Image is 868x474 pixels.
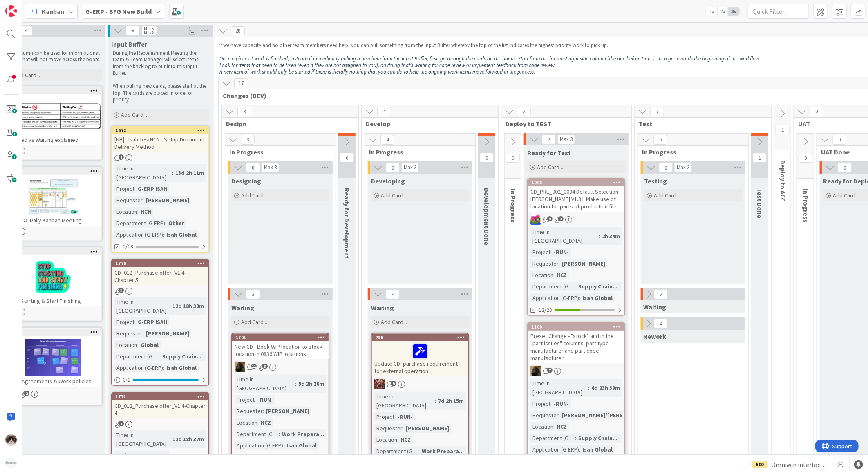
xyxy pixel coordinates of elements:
span: Develop [366,120,488,128]
div: 785 [372,334,468,341]
span: : [550,248,552,257]
span: 2 [517,107,531,116]
span: 3 [237,107,251,116]
span: 0/29 [243,453,253,462]
span: 0 [838,163,852,172]
span: In Progress [642,148,738,156]
span: 3 [262,364,268,369]
span: 0 [340,153,354,163]
span: Designing [231,177,261,185]
span: : [295,379,296,388]
span: 7 [547,368,553,373]
div: Requester [530,259,559,268]
span: : [159,352,160,361]
div: Location [530,271,553,279]
span: In Progress [229,148,325,156]
span: Test [639,120,761,128]
span: 4 [380,135,394,145]
div: HCZ [555,422,569,431]
div: Time in [GEOGRAPHIC_DATA] [374,392,435,410]
span: Design [226,120,348,128]
div: Supply Chain... [576,434,620,443]
div: HCZ [259,418,273,427]
div: Project [114,317,134,326]
span: : [575,282,576,291]
div: 12d 18h 37m [170,435,206,444]
div: JK [528,214,624,225]
div: Department (G-ERP) [374,447,418,456]
div: Preset Change - "stock" and in the "part issues" columns: part type manufacturer and part code ma... [528,331,624,363]
span: In Progress [802,188,810,223]
div: Time in [GEOGRAPHIC_DATA] [114,164,172,182]
div: -RUN- [396,412,415,421]
span: 17 [234,78,248,88]
span: Add Card... [241,318,267,326]
div: [PERSON_NAME] [404,424,451,433]
div: 1771 [112,393,208,400]
div: 1672 [112,127,208,134]
span: 0 [480,153,494,163]
div: Supply Chain... [576,282,620,291]
div: Location [374,435,397,444]
span: In Progress [509,188,517,223]
span: 0 [246,163,260,172]
div: Requester [530,411,559,420]
div: HOW TO: Daily Kanban Meeting [5,215,101,226]
div: 1701New CD - Book WIP location to stock location in 0836 WIP locations [232,334,329,359]
span: : [134,184,136,193]
span: : [418,447,420,456]
span: 28 [231,26,245,36]
div: Project [530,248,550,257]
span: In Progress [369,148,465,156]
span: Kanban [42,7,64,16]
div: Requester [114,196,143,205]
div: Department (G-ERP) [235,429,279,438]
span: 1 [119,421,124,426]
div: Work Prepara... [420,447,466,456]
span: Waiting [643,303,666,311]
span: : [283,441,284,450]
div: [PERSON_NAME] [144,329,191,338]
span: : [137,340,139,349]
span: Add Card... [537,163,563,171]
div: 890 [9,168,101,174]
span: 3 [558,216,564,221]
span: 0/18 [123,242,133,251]
div: JK [372,379,468,389]
div: [PERSON_NAME] [264,407,311,416]
div: 1701 [236,335,329,340]
span: Rework [643,332,666,340]
span: 0 / 1 [123,376,130,384]
div: G-ERP ISAH [136,184,169,193]
img: JK [530,214,541,225]
div: Update CD- purchase requirement for external operation [372,341,468,376]
div: 888 [9,249,101,255]
img: JK [374,379,385,389]
img: avatar [5,457,17,469]
div: 1771CD_012_Purchase offer_V1.4-Chapter 4 [112,393,208,418]
span: : [553,271,555,279]
div: Blocked vs Waiting explained [5,134,101,145]
span: 2 [654,289,668,299]
span: : [579,445,580,454]
span: : [397,435,398,444]
span: : [163,230,164,239]
p: During the Replenishment Meeting the team & Team Manager will select items from the backlog to pu... [113,50,208,76]
span: 1 [119,154,124,160]
span: : [403,424,404,433]
img: Kv [5,434,17,446]
span: Developing [371,177,405,185]
div: Location [530,422,553,431]
div: Isah Global [580,293,615,302]
b: G-ERP - BFG New Build [85,7,152,16]
span: : [172,168,173,177]
span: 4 [377,107,391,116]
span: 1 [776,125,790,134]
span: Deploy to TEST [506,120,621,128]
div: -RUN- [256,395,275,404]
span: Ready for Development [343,188,351,259]
span: 4 [654,319,668,329]
p: This column can be used for informational tickets that will not move across the board [6,50,101,63]
span: : [575,434,576,443]
div: Min 5 [144,27,154,31]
